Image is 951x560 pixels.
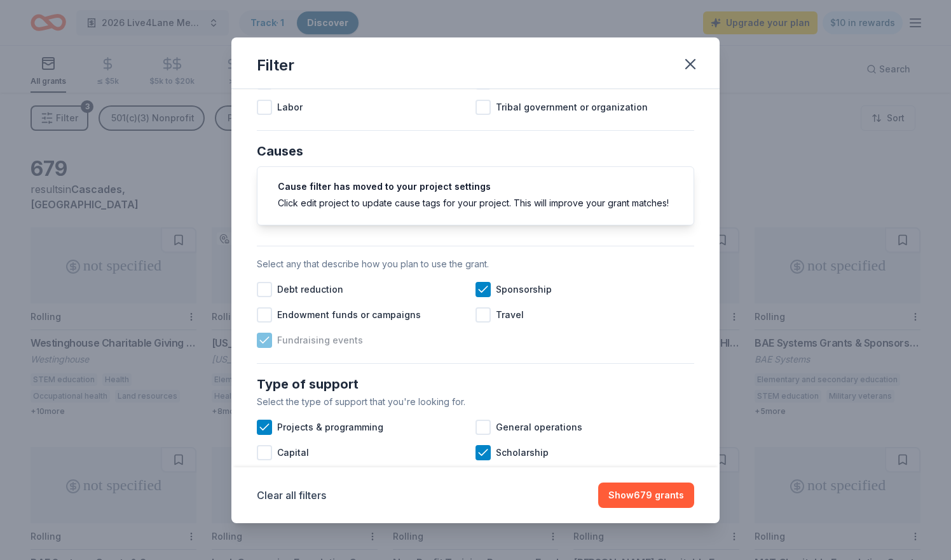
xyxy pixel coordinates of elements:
button: Clear all filters [257,488,326,503]
span: Endowment funds or campaigns [277,307,421,323]
span: Capital [277,445,309,460]
div: Select any that describe how you plan to use the grant. [257,257,694,272]
div: Click edit project to update cause tags for your project. This will improve your grant matches! [278,196,673,210]
div: Select the type of support that you're looking for. [257,394,694,410]
div: Type of support [257,374,694,394]
h5: Cause filter has moved to your project settings [278,182,673,191]
div: Causes [257,141,694,161]
div: Filter [257,55,294,76]
span: Scholarship [496,445,549,460]
span: Debt reduction [277,282,343,297]
span: Projects & programming [277,420,383,435]
span: Fundraising events [277,333,363,348]
button: Show679 grants [598,483,694,508]
span: General operations [496,420,582,435]
span: Sponsorship [496,282,552,297]
span: Travel [496,307,524,323]
span: Tribal government or organization [496,100,648,115]
span: Labor [277,100,303,115]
